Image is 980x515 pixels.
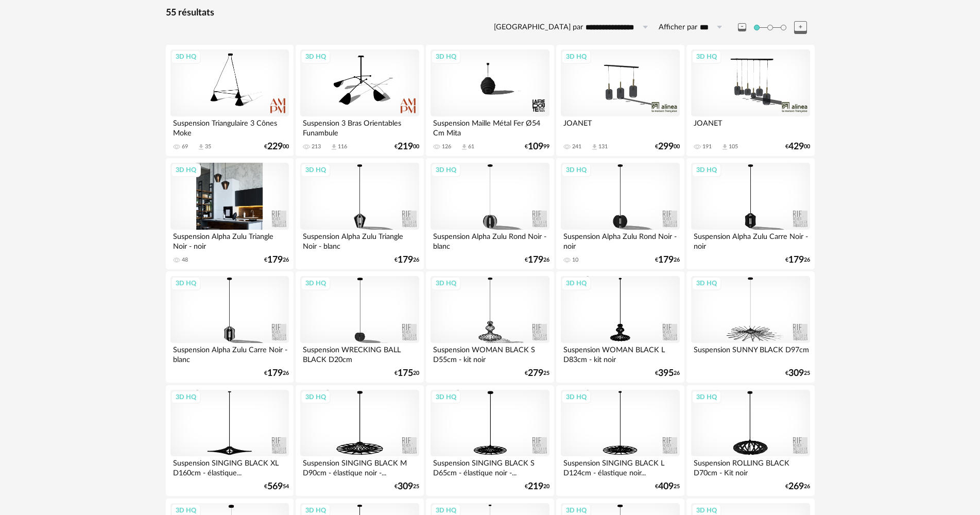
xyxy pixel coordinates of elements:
a: 3D HQ Suspension Alpha Zulu Carre Noir - blanc €17926 [166,271,294,383]
div: Suspension SUNNY BLACK D97cm [691,343,810,364]
a: 3D HQ Suspension SINGING BLACK S D65cm - élastique noir -... €21920 [426,385,554,496]
a: 3D HQ Suspension ROLLING BLACK D70cm - Kit noir €26926 [686,385,814,496]
div: Suspension Alpha Zulu Triangle Noir - noir [170,230,289,250]
div: 3D HQ [171,390,201,404]
div: 3D HQ [692,163,721,177]
div: Suspension SINGING BLACK L D124cm - élastique noir... [561,456,679,477]
div: € 26 [264,256,289,264]
div: 3D HQ [431,277,461,290]
a: 3D HQ Suspension Maille Métal Fer Ø54 Cm Mita 126 Download icon 61 €10999 [426,45,554,156]
div: Suspension WRECKING BALL BLACK D20cm [300,343,419,364]
span: 409 [658,483,674,490]
span: 179 [528,256,543,264]
div: 3D HQ [692,390,721,404]
div: € 26 [525,256,549,264]
div: € 20 [525,483,549,490]
span: 569 [267,483,283,490]
span: Download icon [197,143,205,151]
div: € 54 [264,483,289,490]
div: Suspension SINGING BLACK XL D160cm - élastique... [170,456,289,477]
a: 3D HQ Suspension SINGING BLACK XL D160cm - élastique... €56954 [166,385,294,496]
div: 61 [468,143,474,150]
div: 3D HQ [171,277,201,290]
span: 179 [398,256,413,264]
div: € 00 [264,143,289,150]
a: 3D HQ Suspension SINGING BLACK M D90cm - élastique noir -... €30925 [296,385,423,496]
span: 229 [267,143,283,150]
div: 55 résultats [166,7,815,19]
a: 3D HQ Suspension Alpha Zulu Triangle Noir - blanc €17926 [296,158,423,269]
div: 3D HQ [561,50,591,63]
div: € 26 [264,370,289,377]
div: 131 [598,143,608,150]
div: € 99 [525,143,549,150]
div: 3D HQ [301,163,331,177]
a: 3D HQ Suspension Alpha Zulu Rond Noir - noir 10 €17926 [556,158,684,269]
span: Download icon [591,143,598,151]
span: 299 [658,143,674,150]
div: Suspension WOMAN BLACK S D55cm - kit noir [431,343,549,364]
a: 3D HQ Suspension Alpha Zulu Carre Noir - noir €17926 [686,158,814,269]
div: € 25 [394,483,419,490]
div: 213 [312,143,321,150]
div: 3D HQ [171,163,201,177]
span: 175 [398,370,413,377]
span: 179 [788,256,804,264]
a: 3D HQ Suspension SUNNY BLACK D97cm €30925 [686,271,814,383]
a: 3D HQ Suspension SINGING BLACK L D124cm - élastique noir... €40925 [556,385,684,496]
div: Suspension Alpha Zulu Rond Noir - noir [561,230,679,250]
a: 3D HQ Suspension Triangulaire 3 Cônes Moke 69 Download icon 35 €22900 [166,45,294,156]
span: 269 [788,483,804,490]
div: Suspension Alpha Zulu Carre Noir - noir [691,230,810,250]
div: JOANET [691,116,810,137]
div: 3D HQ [301,390,331,404]
span: 279 [528,370,543,377]
span: Download icon [460,143,468,151]
div: 3D HQ [171,50,201,63]
div: 105 [729,143,738,150]
label: Afficher par [659,23,697,32]
div: 69 [182,143,188,150]
div: Suspension SINGING BLACK S D65cm - élastique noir -... [431,456,549,477]
span: 309 [788,370,804,377]
div: Suspension 3 Bras Orientables Funambule [300,116,419,137]
div: € 26 [785,256,810,264]
div: 3D HQ [431,390,461,404]
a: 3D HQ JOANET 241 Download icon 131 €29900 [556,45,684,156]
div: € 26 [655,370,680,377]
span: 219 [528,483,543,490]
a: 3D HQ Suspension WOMAN BLACK S D55cm - kit noir €27925 [426,271,554,383]
div: 3D HQ [301,277,331,290]
a: 3D HQ Suspension 3 Bras Orientables Funambule 213 Download icon 116 €21900 [296,45,423,156]
div: Suspension Triangulaire 3 Cônes Moke [170,116,289,137]
span: 179 [267,256,283,264]
div: € 25 [785,370,810,377]
span: 109 [528,143,543,150]
div: Suspension Alpha Zulu Triangle Noir - blanc [300,230,419,250]
span: 429 [788,143,804,150]
span: Download icon [330,143,338,151]
div: € 25 [525,370,549,377]
div: 10 [572,256,578,264]
div: Suspension Maille Métal Fer Ø54 Cm Mita [431,116,549,137]
div: 126 [442,143,451,150]
div: € 25 [655,483,680,490]
div: € 26 [785,483,810,490]
div: Suspension ROLLING BLACK D70cm - Kit noir [691,456,810,477]
span: 219 [398,143,413,150]
div: € 00 [655,143,680,150]
label: [GEOGRAPHIC_DATA] par [494,23,583,32]
div: Suspension SINGING BLACK M D90cm - élastique noir -... [300,456,419,477]
div: € 26 [394,256,419,264]
a: 3D HQ Suspension Alpha Zulu Rond Noir - blanc €17926 [426,158,554,269]
div: 3D HQ [431,50,461,63]
div: JOANET [561,116,679,137]
div: 116 [338,143,347,150]
span: Download icon [721,143,729,151]
span: 179 [658,256,674,264]
div: 191 [702,143,712,150]
div: 35 [205,143,211,150]
div: 3D HQ [301,50,331,63]
span: 179 [267,370,283,377]
span: 309 [398,483,413,490]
